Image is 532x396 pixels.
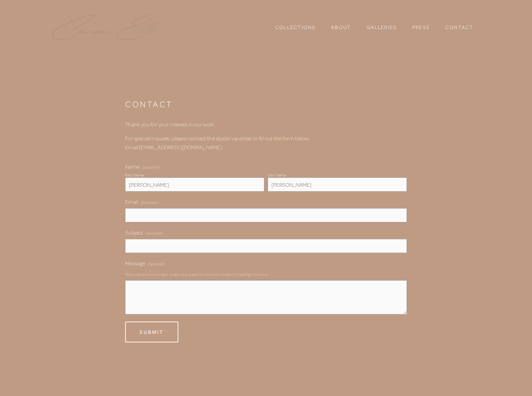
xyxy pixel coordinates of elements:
button: SubmitSubmit [125,322,178,343]
span: Subject [125,229,143,236]
a: About [331,24,351,30]
a: [EMAIL_ADDRESS][DOMAIN_NAME] [139,144,222,151]
h1: CONTACT [125,100,407,108]
div: First Name [125,172,144,178]
span: (required) [148,259,165,268]
span: Name [125,163,139,170]
a: Galleries [367,24,397,30]
p: Tell us about your project or ask us a question. We look forward to hearing from you! [125,270,407,279]
p: For special inquires, please contact the studio via email or fill out the form below. Email: [125,134,407,151]
img: Carmen Ellis Studio [52,15,161,40]
div: Last Name [268,172,286,178]
span: (required) [142,165,160,169]
a: Press [412,22,430,33]
span: Message [125,260,145,266]
a: Collections [275,22,316,33]
span: Email [125,198,138,205]
span: (required) [146,228,163,238]
a: Contact [445,22,474,33]
span: Submit [139,328,164,335]
span: (required) [141,198,159,207]
p: Thank you for your interest in our work. [125,120,407,129]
